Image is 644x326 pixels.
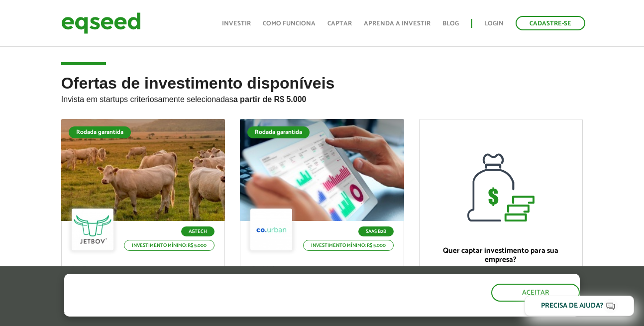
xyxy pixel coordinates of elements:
h2: Ofertas de investimento disponíveis [61,75,583,119]
p: Quer captar investimento para sua empresa? [429,246,572,264]
a: Investir [222,20,251,27]
strong: a partir de R$ 5.000 [233,95,307,104]
p: Ao clicar em "aceitar", você aceita nossa . [64,307,373,317]
a: Blog [442,20,459,27]
p: Co.Urban [250,265,393,276]
a: Captar [327,20,352,27]
a: Aprenda a investir [364,20,430,27]
a: Como funciona [263,20,316,27]
p: Agtech [181,226,215,236]
p: Invista em startups criteriosamente selecionadas [61,92,583,104]
div: Rodada garantida [69,126,131,138]
a: Login [484,20,504,27]
div: Rodada garantida [247,126,310,138]
p: SaaS B2B [358,226,394,236]
p: Investimento mínimo: R$ 5.000 [303,240,394,251]
p: Investimento mínimo: R$ 5.000 [124,240,215,251]
a: Cadastre-se [516,16,585,30]
button: Aceitar [491,284,580,302]
img: EqSeed [61,10,141,36]
a: política de privacidade e de cookies [196,308,311,317]
p: JetBov [72,265,215,276]
h5: O site da EqSeed utiliza cookies para melhorar sua navegação. [64,274,373,305]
